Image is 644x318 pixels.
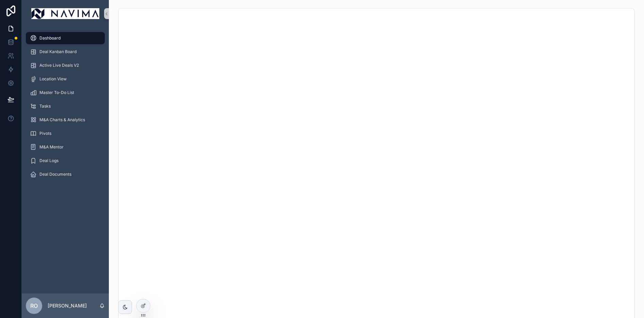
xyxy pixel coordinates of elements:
[31,8,99,19] img: App logo
[39,63,79,68] span: Active Live Deals V2
[39,131,51,136] span: Pivots
[26,155,105,167] a: Deal Logs
[26,86,105,99] a: Master To-Do List
[39,76,67,82] span: Location View
[26,46,105,58] a: Deal Kanban Board
[26,73,105,85] a: Location View
[26,114,105,126] a: M&A Charts & Analytics
[30,302,38,310] span: RO
[39,172,71,177] span: Deal Documents
[39,35,61,41] span: Dashboard
[26,59,105,71] a: Active Live Deals V2
[26,127,105,140] a: Pivots
[39,90,74,95] span: Master To-Do List
[26,168,105,180] a: Deal Documents
[26,100,105,112] a: Tasks
[39,158,59,163] span: Deal Logs
[39,49,77,54] span: Deal Kanban Board
[39,117,85,123] span: M&A Charts & Analytics
[26,141,105,153] a: M&A Mentor
[26,32,105,44] a: Dashboard
[39,144,64,150] span: M&A Mentor
[48,302,87,309] p: [PERSON_NAME]
[39,104,51,109] span: Tasks
[22,27,109,189] div: scrollable content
